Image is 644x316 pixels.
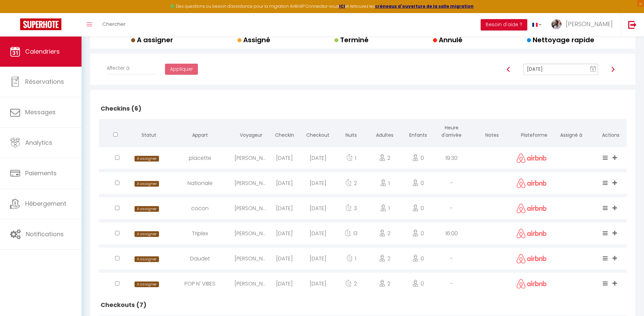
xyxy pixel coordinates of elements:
[301,147,335,169] div: [DATE]
[546,13,621,37] a: ... [PERSON_NAME]
[268,273,301,295] div: [DATE]
[401,197,435,219] div: 0
[435,197,469,219] div: -
[166,147,234,169] div: placette
[335,147,368,169] div: 1
[234,197,268,219] div: [PERSON_NAME]
[435,172,469,194] div: -
[468,119,516,145] th: Notes
[610,67,615,72] img: arrow-right3.svg
[433,35,463,45] span: Annulé
[234,147,268,169] div: [PERSON_NAME]
[25,138,52,147] span: Analytics
[517,279,547,289] img: airbnb2.png
[435,248,469,269] div: -
[25,108,56,116] span: Messages
[368,172,401,194] div: 1
[368,147,401,169] div: 2
[339,3,345,9] a: ICI
[566,20,613,28] span: [PERSON_NAME]
[335,197,368,219] div: 3
[517,153,547,163] img: airbnb2.png
[268,248,301,269] div: [DATE]
[237,35,270,45] span: Assigné
[628,20,637,29] img: logout
[401,119,435,145] th: Enfants
[25,169,57,177] span: Paiements
[268,197,301,219] div: [DATE]
[192,132,208,138] span: Appart
[166,172,234,194] div: Nationale
[506,67,511,72] img: arrow-left3.svg
[268,172,301,194] div: [DATE]
[375,3,474,9] a: créneaux d'ouverture de la salle migration
[268,223,301,244] div: [DATE]
[335,119,368,145] th: Nuits
[301,172,335,194] div: [DATE]
[234,273,268,295] div: [PERSON_NAME] [PERSON_NAME]
[268,147,301,169] div: [DATE]
[517,254,547,263] img: airbnb2.png
[368,248,401,269] div: 2
[592,68,594,71] text: 9
[131,35,173,45] span: A assigner
[547,119,595,145] th: Assigné à
[401,147,435,169] div: 0
[401,223,435,244] div: 0
[135,256,159,262] span: A assigner
[166,223,234,244] div: Triplex
[142,132,156,138] span: Statut
[25,77,64,86] span: Réservations
[20,18,61,30] img: Super Booking
[401,172,435,194] div: 0
[234,172,268,194] div: [PERSON_NAME]
[527,35,594,45] span: Nettoyage rapide
[135,156,159,162] span: A assigner
[135,206,159,212] span: A assigner
[481,19,527,30] button: Besoin d'aide ?
[435,147,469,169] div: 19:30
[301,248,335,269] div: [DATE]
[435,119,469,145] th: Heure d'arrivée
[234,223,268,244] div: [PERSON_NAME]
[517,178,547,188] img: airbnb2.png
[368,273,401,295] div: 2
[301,119,335,145] th: Checkout
[102,20,125,27] span: Chercher
[435,223,469,244] div: 16:00
[25,47,60,56] span: Calendriers
[334,35,369,45] span: Terminé
[301,273,335,295] div: [DATE]
[368,223,401,244] div: 2
[517,229,547,238] img: airbnb2.png
[517,203,547,213] img: airbnb2.png
[166,273,234,295] div: POP N' VIBES
[435,273,469,295] div: -
[25,199,66,208] span: Hébergement
[5,3,25,23] button: Ouvrir le widget de chat LiveChat
[551,19,561,29] img: ...
[268,119,301,145] th: Checkin
[335,223,368,244] div: 13
[166,197,234,219] div: cocon
[234,248,268,269] div: [PERSON_NAME]
[335,248,368,269] div: 1
[368,119,401,145] th: Adultes
[97,13,130,37] a: Chercher
[401,248,435,269] div: 0
[99,98,627,119] h2: Checkins (6)
[135,231,159,237] span: A assigner
[368,197,401,219] div: 1
[516,119,547,145] th: Plateforme
[26,230,64,238] span: Notifications
[301,223,335,244] div: [DATE]
[401,273,435,295] div: 0
[165,64,198,75] button: Appliquer
[301,197,335,219] div: [DATE]
[234,119,268,145] th: Voyageur
[523,64,598,75] input: Select Date
[99,295,627,315] h2: Checkouts (7)
[335,172,368,194] div: 2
